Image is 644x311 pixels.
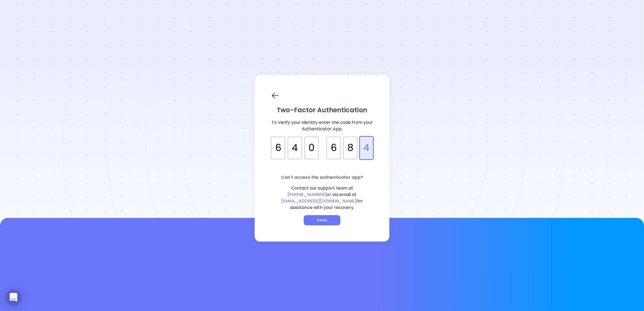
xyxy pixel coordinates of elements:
p: Can't access the authenticator app? [271,174,373,181]
span: [PHONE_NUMBER] [288,191,327,198]
span: [EMAIL_ADDRESS][DOMAIN_NAME] [281,198,356,204]
div: 4 [360,137,373,159]
button: Verify [304,215,340,225]
p: To Verify your identity enter the code from your Authenticator App. [271,119,373,132]
span: Verify [317,218,327,222]
p: Two-Factor Authentication [271,105,373,115]
p: Contact our support team at or via email at for assistance with your recovery. [271,185,373,211]
input: verification input [271,137,373,150]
